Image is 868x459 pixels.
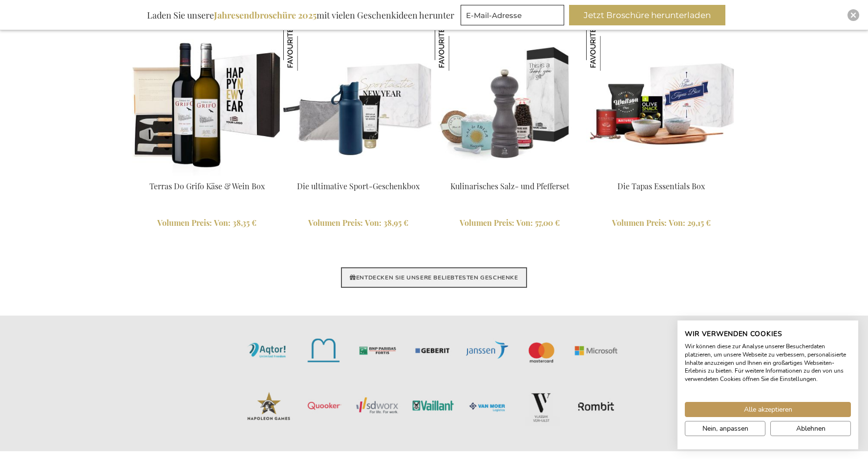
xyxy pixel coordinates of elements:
span: Volumen Preis: [157,218,212,228]
a: Die Tapas Essentials Box [617,181,705,191]
a: Volumen Preis: Von 38,35 € [132,218,282,229]
a: Kulinarisches Salz- und Pfefferset Kulinarisches Salz- und Pfefferset [435,169,585,178]
span: 38,95 € [383,218,408,228]
img: Terras Do Grifo Cheese & Wine Box [132,25,282,176]
div: Laden Sie unsere mit vielen Geschenkideen herunter [143,5,459,25]
img: Die Tapas Essentials Box [586,25,737,176]
span: Von [516,218,533,228]
button: Alle verweigern cookies [770,421,851,436]
span: Nein, anpassen [702,423,748,434]
span: 38,35 € [233,218,256,228]
a: Volumen Preis: Von 38,95 € [283,218,434,229]
img: Die Tapas Essentials Box [586,25,632,71]
img: Kulinarisches Salz- und Pfefferset [435,25,585,176]
input: E-Mail-Adresse [461,5,564,25]
img: The Ultimate Sport Gift Box [283,25,434,176]
a: The Ultimate Sport Gift Box Die ultimative Sport-Geschenkbox [283,169,434,178]
span: Von [669,218,685,228]
img: Close [850,12,856,18]
button: Jetzt Broschüre herunterladen [569,5,725,25]
span: Von [365,218,381,228]
a: Die Tapas Essentials Box Die Tapas Essentials Box [586,169,737,178]
div: Close [847,9,859,21]
b: Jahresendbroschüre 2025 [214,9,317,21]
a: Kulinarisches Salz- und Pfefferset [450,181,570,191]
a: ENTDECKEN SIE UNSERE BELIEBTESTEN GESCHENKE [341,267,527,288]
span: 57,00 € [535,218,560,228]
a: Volumen Preis: Von 57,00 € [435,218,585,229]
img: Die ultimative Sport-Geschenkbox [283,25,329,71]
span: Alle akzeptieren [744,404,792,415]
img: Kulinarisches Salz- und Pfefferset [435,25,480,71]
button: Akzeptieren Sie alle cookies [685,402,851,417]
span: Volumen Preis: [308,218,363,228]
span: Volumen Preis: [460,218,514,228]
a: Terras Do Grifo Cheese & Wine Box [132,169,282,178]
button: cookie Einstellungen anpassen [685,421,765,436]
a: Die ultimative Sport-Geschenkbox [297,181,420,191]
span: Von [214,218,231,228]
a: Volumen Preis: Von 29,15 € [586,218,737,229]
p: Wir können diese zur Analyse unserer Besucherdaten platzieren, um unsere Webseite zu verbessern, ... [685,342,851,383]
span: 29,15 € [687,218,711,228]
a: Terras Do Grifo Käse & Wein Box [149,181,265,191]
span: Ablehnen [796,423,826,434]
h2: Wir verwenden Cookies [685,330,851,339]
span: Volumen Preis: [612,218,667,228]
form: marketing offers and promotions [461,5,567,28]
